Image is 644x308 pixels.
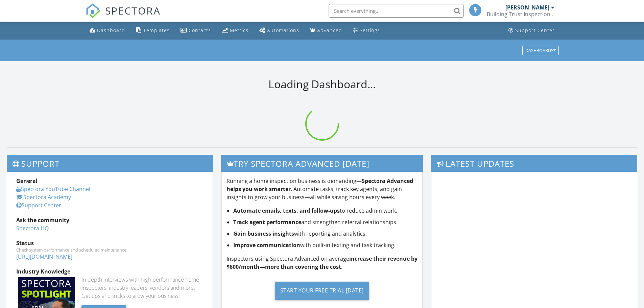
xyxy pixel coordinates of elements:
div: Ask the community [16,216,204,224]
a: Support Center [506,24,557,37]
div: Dashboard [97,27,125,33]
h3: Support [7,155,213,172]
h3: Try spectora advanced [DATE] [221,155,423,172]
strong: Spectora Advanced helps you work smarter [226,177,413,193]
a: Spectora YouTube Channel [16,185,90,193]
strong: Automate emails, texts, and follow-ups [233,207,340,214]
div: Industry Knowledge [16,267,204,276]
a: [URL][DOMAIN_NAME] [16,253,72,260]
div: Automations [267,27,299,33]
div: Support Center [515,27,555,33]
a: Automations (Basic) [257,24,302,37]
div: Settings [360,27,380,33]
a: Advanced [307,24,345,37]
div: Metrics [230,27,248,33]
a: Start Your Free Trial [DATE] [226,276,418,305]
div: Building Trust Inspections, LLC [487,11,554,18]
li: with reporting and analytics. [233,230,418,238]
li: to reduce admin work. [233,207,418,215]
div: Contacts [189,27,211,33]
a: Spectora HQ [16,224,49,232]
a: Support Center [16,202,61,209]
span: SPECTORA [105,3,161,18]
div: Dashboards [525,48,556,53]
a: Metrics [219,24,251,37]
a: SPECTORA [86,9,161,23]
strong: Track agent performance [233,218,301,226]
div: Templates [143,27,170,33]
input: Search everything... [329,4,464,18]
a: Dashboard [87,24,128,37]
h3: Latest Updates [431,155,637,172]
div: In-depth interviews with high-performance home inspectors, industry leaders, vendors and more. Ge... [81,276,204,300]
strong: Improve communication [233,241,300,249]
div: Status [16,239,204,247]
div: [PERSON_NAME] [505,4,549,11]
button: Dashboards [522,46,559,55]
strong: Gain business insights [233,230,294,237]
strong: increase their revenue by $600/month—more than covering the cost [226,255,418,270]
a: Settings [350,24,383,37]
div: Advanced [317,27,342,33]
a: Templates [133,24,172,37]
p: Running a home inspection business is demanding— . Automate tasks, track key agents, and gain ins... [226,177,418,201]
div: Start Your Free Trial [DATE] [275,282,369,300]
li: with built-in texting and task tracking. [233,241,418,249]
img: The Best Home Inspection Software - Spectora [86,3,100,18]
p: Inspectors using Spectora Advanced on average . [226,255,418,271]
div: Check system performance and scheduled maintenance. [16,247,204,253]
a: Spectora Academy [16,193,71,201]
a: Contacts [178,24,214,37]
strong: General [16,177,38,185]
li: and strengthen referral relationships. [233,218,418,226]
